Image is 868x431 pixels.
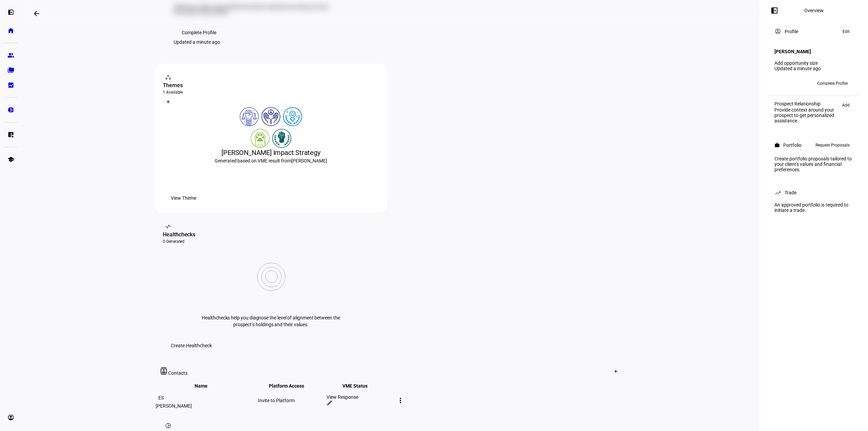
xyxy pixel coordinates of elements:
[160,367,168,375] mat-icon: contacts
[7,106,14,113] eth-mat-symbol: pie_chart
[4,103,18,117] a: pie_chart
[163,81,379,90] div: Themes
[770,6,778,15] mat-icon: left_panel_open
[174,39,220,45] div: Updated a minute ago
[200,314,342,328] p: Healthchecks help you diagnose the level of alignment between the prospect’s holdings and their v...
[171,339,212,352] span: Create Healthcheck
[195,383,218,389] span: Name
[4,78,18,92] a: bid_landscape
[7,82,14,89] eth-mat-symbol: bid_landscape
[283,107,302,126] img: womensRights.colored.svg
[7,9,14,16] eth-mat-symbol: left_panel_open
[156,392,166,403] div: ES
[342,383,378,389] span: VME Status
[163,239,379,244] div: 0 Generated
[174,26,224,39] button: Complete Profile
[774,142,780,148] mat-icon: work
[7,52,14,59] eth-mat-symbol: group
[770,153,857,175] div: Create portfolio proposals tailored to your client's values and financial preferences.
[261,107,280,126] img: humanRights.colored.svg
[774,189,781,196] mat-icon: trending_up
[839,27,853,36] button: Edit
[774,66,853,71] div: Updated a minute ago
[815,141,850,149] span: Request Proposals
[843,27,850,36] span: Edit
[4,48,18,62] a: group
[774,189,853,197] eth-panel-overview-card-header: Trade
[817,78,848,89] span: Complete Profile
[269,383,314,389] span: Platform Access
[774,101,839,106] div: Prospect Relationship
[812,141,853,149] button: Request Proposals
[774,60,818,66] a: Add opportunity size
[774,49,811,54] h4: [PERSON_NAME]
[839,101,853,109] button: Add
[163,339,220,352] button: Create Healthcheck
[4,63,18,77] a: folder_copy
[7,131,14,138] eth-mat-symbol: list_alt_add
[774,107,839,123] div: Provide context around your prospect to get personalized assistance.
[165,223,172,230] mat-icon: vital_signs
[396,396,405,405] mat-icon: more_vert
[156,403,257,409] div: [PERSON_NAME]
[777,81,783,86] span: DK
[291,158,327,163] span: [PERSON_NAME]
[770,199,857,216] div: An approved portfolio is required to initiate a trade.
[774,27,853,36] eth-panel-overview-card-header: Profile
[163,231,379,239] div: Healthchecks
[812,78,853,89] button: Complete Profile
[774,28,781,35] mat-icon: account_circle
[163,148,379,157] div: [PERSON_NAME] Impact Strategy
[785,190,796,195] div: Trade
[272,129,291,148] img: racialJustice.colored.svg
[165,422,172,429] mat-icon: pie_chart
[163,90,379,95] div: 1 Available
[7,27,14,34] eth-mat-symbol: home
[171,191,196,205] span: View Theme
[258,398,325,403] div: Invite to Platform
[783,142,802,148] div: Portfolio
[182,26,216,39] span: Complete Profile
[7,67,14,74] eth-mat-symbol: folder_copy
[163,191,204,205] button: View Theme
[7,414,14,421] eth-mat-symbol: account_circle
[33,9,41,18] mat-icon: arrow_backwards
[7,156,14,163] eth-mat-symbol: school
[4,24,18,37] a: home
[168,370,188,376] span: Contacts
[251,129,270,148] img: animalWelfare.colored.svg
[327,394,394,400] div: View Response
[163,157,379,164] div: Generated based on VME result from
[774,141,853,149] eth-panel-overview-card-header: Portfolio
[842,101,850,109] span: Add
[165,74,172,81] mat-icon: workspaces
[240,107,259,126] img: democracy.colored.svg
[804,8,824,13] div: Overview
[785,29,798,34] div: Profile
[327,400,333,406] mat-icon: edit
